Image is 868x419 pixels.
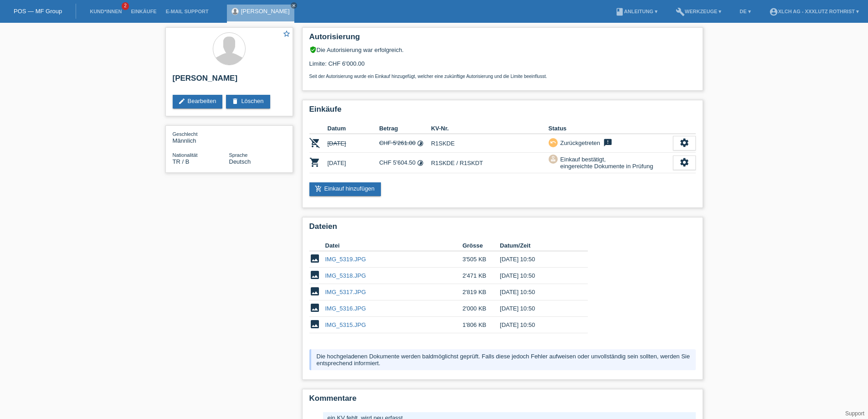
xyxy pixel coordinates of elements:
i: delete [231,98,239,105]
i: Fixe Raten - Zinsübernahme durch Kunde (24 Raten) [417,160,424,166]
a: IMG_5318.JPG [325,272,366,279]
a: account_circleXLCH AG - XXXLutz Rothrist ▾ [765,9,863,14]
span: Deutsch [229,158,251,165]
a: close [291,2,297,9]
i: feedback [602,138,613,147]
p: Seit der Autorisierung wurde ein Einkauf hinzugefügt, welcher eine zukünftige Autorisierung und d... [309,74,696,79]
i: POSP00027571 [309,137,320,148]
td: 3'505 KB [462,251,500,268]
a: IMG_5316.JPG [325,305,366,312]
i: Fixe Raten - Zinsübernahme durch Kunde (24 Raten) [417,140,424,147]
td: [DATE] 10:50 [500,268,575,284]
h2: Autorisierung [309,32,696,46]
td: [DATE] 10:50 [500,251,575,268]
a: Kund*innen [85,9,126,14]
h2: Dateien [309,222,696,236]
i: edit [178,98,185,105]
a: IMG_5319.JPG [325,256,366,263]
td: CHF 5'604.50 [379,153,431,173]
a: add_shopping_cartEinkauf hinzufügen [309,182,381,196]
th: Betrag [379,123,431,134]
td: CHF 5'261.00 [379,134,431,153]
i: book [615,7,624,16]
div: Einkauf bestätigt, eingereichte Dokumente in Prüfung [558,155,653,171]
a: Support [845,410,864,417]
div: Zurückgetreten [558,138,600,148]
a: IMG_5317.JPG [325,289,366,295]
th: Datei [325,240,462,251]
a: E-Mail Support [161,9,213,14]
i: star_border [282,30,291,38]
div: Die hochgeladenen Dokumente werden baldmöglichst geprüft. Falls diese jedoch Fehler aufweisen ode... [309,349,696,370]
span: Nationalität [173,152,198,158]
span: Sprache [229,152,248,158]
th: Datum/Zeit [500,240,575,251]
div: Limite: CHF 6'000.00 [309,53,696,79]
div: Die Autorisierung war erfolgreich. [309,46,696,53]
span: Türkei / B / 01.05.2017 [173,158,190,165]
a: [PERSON_NAME] [241,8,290,15]
h2: [PERSON_NAME] [173,74,286,88]
td: R1SKDE [431,134,549,153]
a: deleteLöschen [226,95,270,109]
i: image [309,286,320,297]
a: star_border [282,30,291,39]
a: editBearbeiten [173,95,223,109]
td: [DATE] [328,153,380,173]
td: [DATE] 10:50 [500,317,575,333]
i: close [292,3,296,8]
a: Einkäufe [126,9,161,14]
td: 2'819 KB [462,284,500,300]
div: Männlich [173,130,229,144]
td: 2'471 KB [462,268,500,284]
th: Grösse [462,240,500,251]
th: KV-Nr. [431,123,549,134]
i: POSP00027572 [309,157,320,168]
td: [DATE] [328,134,380,153]
a: buildWerkzeuge ▾ [671,9,726,14]
i: image [309,253,320,264]
td: R1SKDE / R1SKDT [431,153,549,173]
td: 1'806 KB [462,317,500,333]
i: approval [550,155,556,162]
a: DE ▾ [735,9,755,14]
i: image [309,269,320,280]
th: Status [549,123,673,134]
span: Geschlecht [173,131,198,137]
a: POS — MF Group [14,8,62,15]
i: image [309,319,320,330]
th: Datum [328,123,380,134]
i: add_shopping_cart [315,185,322,192]
i: settings [679,138,689,148]
i: settings [679,157,689,167]
a: bookAnleitung ▾ [611,9,662,14]
h2: Kommentare [309,394,696,408]
i: verified_user [309,46,317,53]
td: [DATE] 10:50 [500,284,575,300]
span: 2 [122,2,129,10]
a: IMG_5315.JPG [325,321,366,328]
td: [DATE] 10:50 [500,300,575,317]
td: 2'000 KB [462,300,500,317]
i: account_circle [769,7,778,16]
h2: Einkäufe [309,105,696,119]
i: image [309,302,320,313]
i: build [676,7,685,16]
i: undo [550,139,556,145]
